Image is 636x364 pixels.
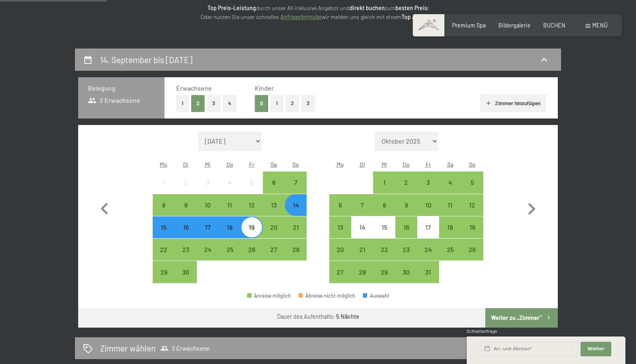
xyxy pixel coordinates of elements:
div: Wed Oct 15 2025 [373,216,395,238]
div: 15 [374,224,394,244]
div: Tue Sep 16 2025 [175,216,196,238]
div: Thu Sep 04 2025 [219,171,241,193]
div: 27 [330,269,350,289]
div: Wed Sep 03 2025 [197,171,219,193]
button: 4 [223,95,237,112]
div: Mon Oct 20 2025 [329,239,351,260]
span: Kinder [255,84,274,92]
abbr: Dienstag [183,161,188,168]
div: Tue Sep 23 2025 [175,239,196,260]
a: Premium Spa [452,22,486,29]
div: Fri Oct 17 2025 [417,216,439,238]
div: 12 [462,202,482,222]
div: Sun Sep 07 2025 [285,171,307,193]
div: 28 [286,246,306,267]
div: Anreise möglich [175,239,196,260]
div: Tue Sep 02 2025 [175,171,196,193]
div: Anreise möglich [395,261,417,283]
div: 24 [418,246,438,267]
div: Anreise möglich [153,261,175,283]
div: Anreise möglich [439,216,461,238]
div: Anreise möglich [373,261,395,283]
div: Anreise nicht möglich [373,216,395,238]
div: Anreise möglich [417,239,439,260]
div: Anreise nicht möglich [153,171,175,193]
div: Anreise möglich [263,171,285,193]
abbr: Montag [160,161,167,168]
div: 11 [440,202,460,222]
div: Anreise nicht möglich [197,171,219,193]
div: Anreise möglich [285,239,307,260]
div: 18 [440,224,460,244]
div: Fri Sep 26 2025 [241,239,263,260]
div: 21 [352,246,372,267]
div: Auswahl [363,293,389,298]
div: 28 [352,269,372,289]
div: Dauer des Aufenthalts: [277,313,359,321]
div: Fri Oct 24 2025 [417,239,439,260]
a: BUCHEN [543,22,566,29]
div: Anreise möglich [395,239,417,260]
button: Weiter [581,342,611,356]
div: 22 [154,246,174,267]
div: Anreise nicht möglich [351,216,373,238]
div: Anreise möglich [175,194,196,216]
div: 2 [396,179,416,199]
div: Anreise möglich [395,194,417,216]
div: Mon Sep 22 2025 [153,239,175,260]
button: Nächster Monat [520,131,543,284]
div: 26 [241,246,262,267]
div: Fri Oct 10 2025 [417,194,439,216]
div: Anreise möglich [461,171,483,193]
div: 21 [286,224,306,244]
div: Anreise möglich [197,239,219,260]
div: Fri Sep 05 2025 [241,171,263,193]
div: Anreise möglich [285,194,307,216]
div: Sat Sep 20 2025 [263,216,285,238]
button: 2 [286,95,299,112]
div: Anreise möglich [285,216,307,238]
div: Anreise möglich [263,239,285,260]
div: Anreise möglich [197,216,219,238]
div: 13 [330,224,350,244]
div: 9 [175,202,196,222]
div: Thu Sep 25 2025 [219,239,241,260]
strong: Top Angebot. [401,13,435,20]
div: Anreise möglich [395,216,417,238]
abbr: Sonntag [292,161,299,168]
div: Anreise möglich [461,216,483,238]
div: Sun Oct 05 2025 [461,171,483,193]
div: Anreise möglich [417,171,439,193]
div: Anreise möglich [197,194,219,216]
div: Sun Sep 21 2025 [285,216,307,238]
abbr: Samstag [271,161,277,168]
div: Anreise möglich [461,239,483,260]
div: 30 [175,269,196,289]
div: 4 [220,179,240,199]
div: Thu Oct 09 2025 [395,194,417,216]
abbr: Sonntag [469,161,476,168]
div: 22 [374,246,394,267]
div: 25 [440,246,460,267]
div: Wed Oct 01 2025 [373,171,395,193]
span: Schnellanfrage [467,328,497,334]
div: Fri Sep 12 2025 [241,194,263,216]
div: Sat Oct 04 2025 [439,171,461,193]
strong: Top Preis-Leistung [207,4,256,11]
div: 24 [198,246,218,267]
div: Anreise möglich [461,194,483,216]
b: 5 Nächte [336,313,359,320]
div: Anreise möglich [373,194,395,216]
button: Zimmer hinzufügen [480,94,546,112]
div: 19 [462,224,482,244]
button: 1 [271,95,283,112]
div: 10 [198,202,218,222]
div: Sun Oct 12 2025 [461,194,483,216]
div: Wed Oct 22 2025 [373,239,395,260]
div: 20 [264,224,284,244]
div: Mon Sep 08 2025 [153,194,175,216]
div: 7 [352,202,372,222]
div: Sat Sep 27 2025 [263,239,285,260]
div: Anreise möglich [373,171,395,193]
